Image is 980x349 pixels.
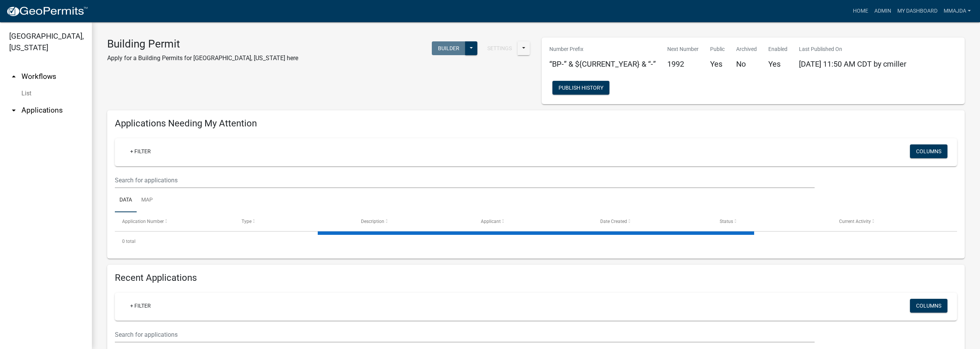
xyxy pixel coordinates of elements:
i: arrow_drop_down [9,106,18,115]
input: Search for applications [115,327,815,342]
h5: “BP-” & ${CURRENT_YEAR} & “-” [549,59,656,69]
a: mmajda [941,4,974,18]
p: Apply for a Building Permits for [GEOGRAPHIC_DATA], [US_STATE] here [107,54,298,63]
p: Enabled [768,45,787,53]
h4: Applications Needing My Attention [115,118,957,129]
a: Admin [871,4,894,18]
input: Search for applications [115,172,815,188]
span: Applicant [481,219,501,224]
datatable-header-cell: Description [354,212,473,231]
datatable-header-cell: Type [234,212,354,231]
p: Last Published On [799,45,906,53]
a: Home [850,4,871,18]
div: 0 total [115,232,957,251]
datatable-header-cell: Application Number [115,212,234,231]
datatable-header-cell: Date Created [593,212,712,231]
p: Number Prefix [549,45,656,53]
h5: 1992 [667,59,699,69]
a: + Filter [124,299,157,313]
h5: Yes [768,59,787,69]
p: Archived [736,45,757,53]
span: Type [242,219,252,224]
p: Public [710,45,725,53]
h4: Recent Applications [115,272,957,283]
button: Settings [481,41,518,55]
button: Columns [910,144,947,158]
a: Data [115,188,137,213]
span: Description [361,219,384,224]
button: Columns [910,299,947,313]
span: Current Activity [839,219,871,224]
button: Builder [432,41,465,55]
h3: Building Permit [107,38,298,51]
span: [DATE] 11:50 AM CDT by cmiller [799,59,906,69]
a: + Filter [124,144,157,158]
wm-modal-confirm: Workflow Publish History [552,85,609,92]
datatable-header-cell: Current Activity [832,212,951,231]
datatable-header-cell: Applicant [473,212,593,231]
span: Date Created [600,219,627,224]
span: Application Number [122,219,164,224]
datatable-header-cell: Status [712,212,832,231]
span: Status [720,219,733,224]
a: My Dashboard [894,4,941,18]
i: arrow_drop_up [9,72,18,81]
h5: No [736,59,757,69]
a: Map [137,188,157,213]
button: Publish History [552,81,609,95]
h5: Yes [710,59,725,69]
p: Next Number [667,45,699,53]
